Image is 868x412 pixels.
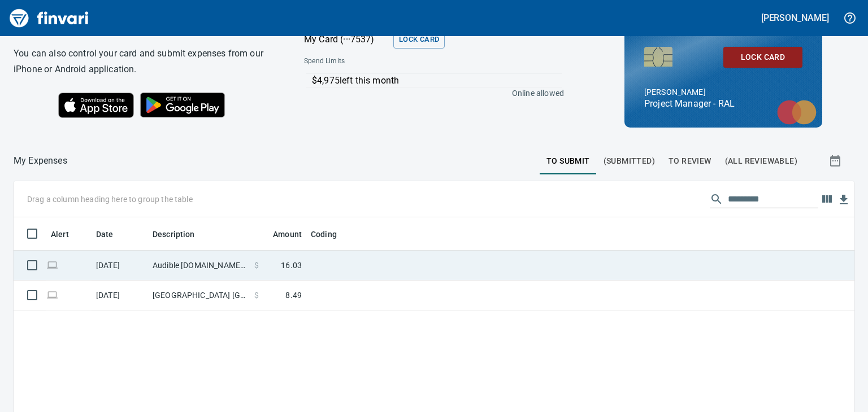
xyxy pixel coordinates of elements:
[758,9,832,27] button: [PERSON_NAME]
[92,280,148,310] td: [DATE]
[818,147,854,174] button: Show transactions within a particular date range
[723,47,802,68] button: Lock Card
[14,154,67,168] p: My Expenses
[281,260,302,271] span: 16.03
[153,227,195,241] span: Description
[304,56,453,67] span: Spend Limits
[58,93,134,118] img: Download on the App Store
[311,227,337,241] span: Coding
[254,290,259,301] span: $
[153,227,210,241] span: Description
[604,154,655,168] span: (Submitted)
[273,227,302,241] span: Amount
[96,227,128,241] span: Date
[761,12,829,24] h5: [PERSON_NAME]
[254,260,259,271] span: $
[644,97,802,111] p: Project Manager - RAL
[295,87,564,99] p: Online allowed
[285,290,302,301] span: 8.49
[14,46,276,77] h6: You can also control your card and submit expenses from our iPhone or Android application.
[835,191,852,208] button: Download Table
[92,251,148,280] td: [DATE]
[312,74,562,87] p: $4,975 left this month
[148,251,250,280] td: Audible [DOMAIN_NAME][URL] NJ
[134,86,231,124] img: Get it on Google Play
[818,191,835,208] button: Choose columns to display
[311,227,351,241] span: Coding
[7,5,92,32] img: Finvari
[399,33,439,46] span: Lock Card
[46,261,58,269] span: Online transaction
[51,227,84,241] span: Alert
[644,87,752,97] p: [PERSON_NAME]
[669,154,711,168] span: To Review
[46,291,58,299] span: Online transaction
[771,94,822,130] img: mastercard.svg
[148,280,250,310] td: [GEOGRAPHIC_DATA] [GEOGRAPHIC_DATA] [GEOGRAPHIC_DATA]
[732,50,793,64] span: Lock Card
[96,227,114,241] span: Date
[546,154,590,168] span: To Submit
[393,31,445,49] button: Lock Card
[725,154,797,168] span: (All Reviewable)
[51,227,69,241] span: Alert
[304,33,389,46] p: My Card (···7537)
[258,227,302,241] span: Amount
[14,154,67,168] nav: breadcrumb
[27,194,193,205] p: Drag a column heading here to group the table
